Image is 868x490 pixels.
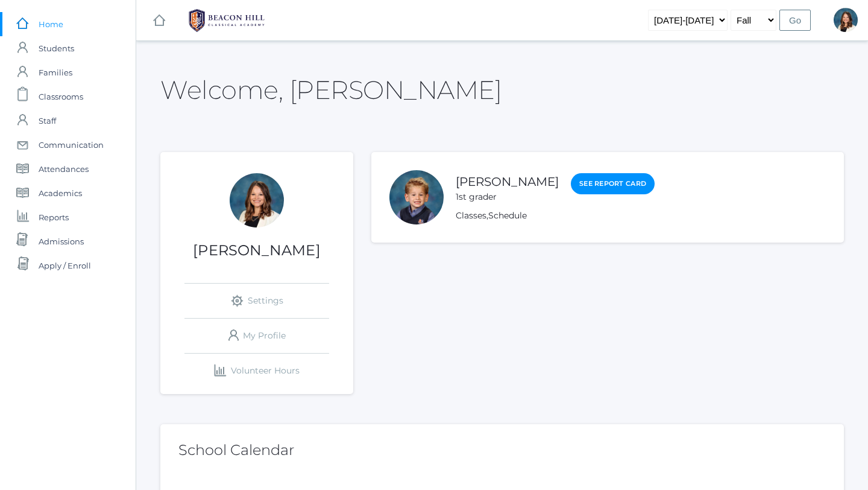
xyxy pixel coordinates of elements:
[184,354,329,388] a: Volunteer Hours
[178,442,826,458] h2: School Calendar
[456,191,559,203] div: 1st grader
[181,5,272,36] img: BHCALogos-05-308ed15e86a5a0abce9b8dd61676a3503ac9727e845dece92d48e8588c001991.png
[39,253,91,278] span: Apply / Enroll
[39,12,63,36] span: Home
[39,181,82,205] span: Academics
[834,8,858,32] div: Teresa Deutsch
[39,36,74,60] span: Students
[39,157,89,181] span: Attendances
[39,133,104,157] span: Communication
[39,229,84,253] span: Admissions
[230,173,284,227] div: Teresa Deutsch
[779,10,811,31] input: Go
[571,173,655,194] a: See Report Card
[456,174,559,189] a: [PERSON_NAME]
[488,210,527,221] a: Schedule
[160,76,502,104] h2: Welcome, [PERSON_NAME]
[39,205,69,229] span: Reports
[456,209,655,222] div: ,
[39,84,83,109] span: Classrooms
[184,284,329,318] a: Settings
[184,319,329,353] a: My Profile
[39,109,56,133] span: Staff
[160,243,353,258] h1: [PERSON_NAME]
[456,210,486,221] a: Classes
[39,60,72,84] span: Families
[389,170,444,224] div: Nolan Alstot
